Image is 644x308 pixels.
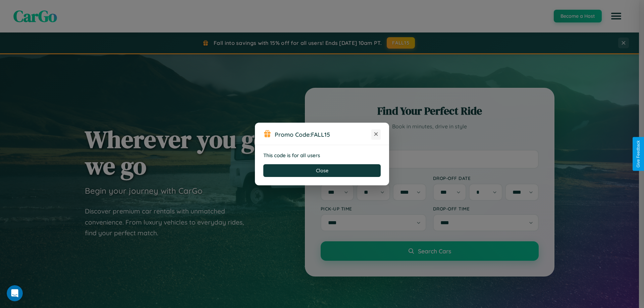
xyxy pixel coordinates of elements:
h3: Promo Code: [275,131,371,138]
div: Give Feedback [636,140,641,168]
iframe: Intercom live chat [7,285,23,301]
button: Close [263,164,381,177]
b: FALL15 [311,131,330,138]
strong: This code is for all users [263,152,320,159]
